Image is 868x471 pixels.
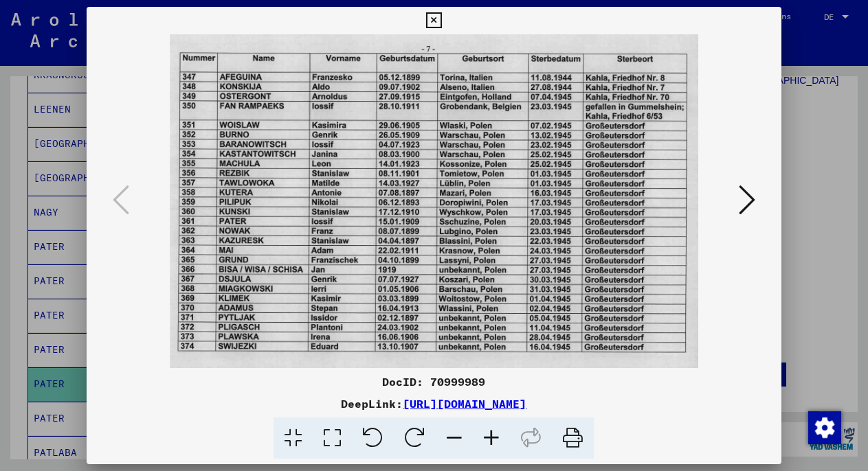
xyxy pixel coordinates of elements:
[133,34,734,368] img: 001.jpg
[87,374,781,390] div: DocID: 70999989
[808,411,841,444] div: Zustimmung ändern
[403,397,526,411] a: [URL][DOMAIN_NAME]
[87,395,781,412] div: DeepLink:
[808,411,841,444] img: Zustimmung ändern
